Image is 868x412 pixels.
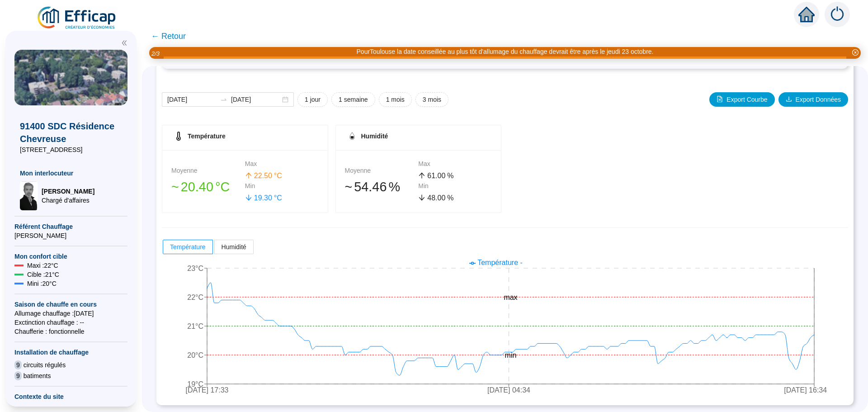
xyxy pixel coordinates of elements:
button: 1 jour [297,92,328,107]
span: arrow-down [245,194,252,201]
tspan: 20°C [187,351,203,359]
input: Date de fin [231,95,280,104]
i: 2 / 3 [151,50,160,57]
span: 19 [254,194,262,202]
span: °C [274,170,282,181]
div: Min [418,181,492,191]
div: Max [245,159,319,169]
tspan: [DATE] 04:34 [487,387,530,394]
tspan: 19°C [187,380,203,388]
tspan: 22°C [187,294,203,301]
button: 1 semaine [331,92,375,107]
span: Référent Chauffage [14,222,127,231]
tspan: min [505,351,517,359]
span: 22 [254,172,262,180]
span: swap-right [220,96,227,103]
span: .40 [195,180,213,194]
span: % [388,177,400,197]
span: [PERSON_NAME] [42,187,94,196]
span: 1 jour [305,95,321,104]
span: Température [170,243,206,251]
span: Exctinction chauffage : -- [14,318,127,327]
span: 91400 SDC Résidence Chevreuse [20,120,122,145]
span: arrow-down [418,194,425,201]
span: Cible : 21 °C [27,270,59,279]
span: Température [188,133,226,140]
span: to [220,96,227,103]
span: Mon interlocuteur [20,169,122,178]
span: 9 [14,360,22,369]
input: Date de début [167,95,217,104]
button: Export Données [778,92,848,107]
img: alerts [825,2,850,27]
span: Humidité [361,133,388,140]
span: 3 mois [423,95,441,104]
span: Maxi : 22 °C [27,261,58,270]
img: Chargé d'affaires [20,181,38,210]
span: Chaufferie : fonctionnelle [14,327,127,336]
span: Allumage chauffage : [DATE] [14,309,127,318]
span: Export Données [796,95,841,104]
span: arrow-up [418,172,425,179]
span: batiments [24,371,51,380]
img: efficap energie logo [36,5,118,31]
span: Mini : 20 °C [27,279,57,288]
tspan: [DATE] 17:33 [186,387,229,394]
tspan: [DATE] 16:34 [784,387,827,394]
span: ← Retour [151,30,186,43]
span: .50 [262,172,272,180]
span: Contexte du site [14,392,127,401]
span: Température - [477,259,523,266]
span: Saison de chauffe en cours [14,300,127,309]
span: % [447,193,453,204]
span: Mon confort cible [14,252,127,261]
span: 󠁾~ [345,177,353,197]
span: 20 [181,180,195,194]
span: Humidité [222,243,246,251]
span: 54 [354,180,368,194]
span: 48 [427,194,435,202]
span: 1 mois [386,95,405,104]
tspan: 21°C [187,322,203,330]
span: double-left [121,40,127,46]
span: °C [274,193,282,204]
span: 61 [427,172,435,180]
tspan: 23°C [187,265,203,272]
span: 󠁾~ [171,177,179,197]
span: arrow-up [245,172,252,179]
span: circuits régulés [24,360,66,369]
button: 1 mois [379,92,412,107]
span: Chargé d'affaires [42,196,94,205]
span: 9 [14,371,22,380]
span: % [447,170,453,181]
div: PourToulouse la date conseillée au plus tôt d'allumage du chauffage devrait être après le jeudi 2... [357,47,654,57]
span: file-image [717,96,723,102]
div: Moyenne [171,166,245,175]
span: .30 [262,194,272,202]
span: download [786,96,792,102]
div: Moyenne [345,166,419,175]
span: [STREET_ADDRESS] [20,145,122,154]
span: Installation de chauffage [14,348,127,357]
button: 3 mois [415,92,448,107]
span: .00 [435,194,445,202]
span: .46 [368,180,387,194]
span: [PERSON_NAME] [14,231,127,240]
tspan: max [504,294,517,301]
div: Max [418,159,492,169]
span: close-circle [852,49,859,56]
span: .00 [435,172,445,180]
span: Export Courbe [726,95,767,104]
span: 1 semaine [339,95,368,104]
span: °C [215,177,230,197]
span: home [798,6,815,23]
button: Export Courbe [709,92,774,107]
div: Min [245,181,319,191]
